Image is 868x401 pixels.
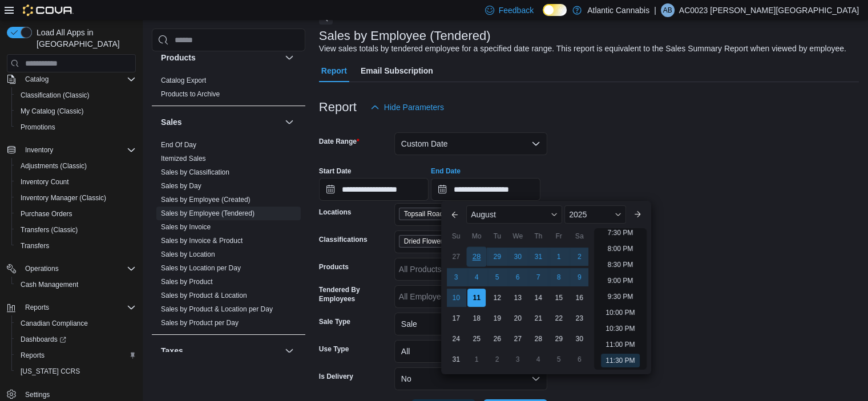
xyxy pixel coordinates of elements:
div: day-6 [570,350,588,368]
button: Reports [2,299,140,315]
button: Next month [628,205,647,224]
div: day-28 [467,247,487,267]
span: Transfers (Classic) [21,225,78,234]
div: day-9 [570,268,588,286]
div: day-22 [550,309,568,327]
a: Sales by Product [161,278,213,286]
button: Adjustments (Classic) [11,158,140,174]
span: Inventory [25,145,53,155]
button: Inventory [21,143,58,157]
div: day-29 [550,330,568,348]
h3: Taxes [161,345,183,357]
div: View sales totals by tendered employee for a specified date range. This report is equivalent to t... [319,43,846,55]
span: Sales by Day [161,181,201,191]
button: Taxes [282,344,296,358]
ul: Time [594,228,646,370]
input: Dark Mode [543,4,567,16]
button: Cash Management [11,277,140,293]
span: Washington CCRS [16,364,136,378]
button: [US_STATE] CCRS [11,363,140,379]
a: Dashboards [16,333,71,346]
button: Classification (Classic) [11,87,140,103]
span: Promotions [21,123,55,132]
div: Fr [550,227,568,245]
a: Sales by Location [161,250,215,258]
input: Press the down key to enter a popover containing a calendar. Press the escape key to close the po... [431,178,540,201]
span: End Of Day [161,140,196,149]
a: Classification (Classic) [16,88,94,102]
span: Cash Management [16,278,136,291]
li: 9:30 PM [603,290,638,303]
div: Sa [570,227,588,245]
div: Su [447,227,465,245]
span: Topsail Road ([GEOGRAPHIC_DATA][PERSON_NAME]) [404,208,493,220]
button: Sales [282,115,296,129]
div: day-5 [550,350,568,368]
div: day-7 [529,268,547,286]
span: Email Subscription [361,59,433,82]
div: day-26 [488,330,506,348]
a: Sales by Day [161,182,201,190]
div: day-30 [570,330,588,348]
span: Dried Flower [399,235,457,248]
span: Sales by Product [161,277,213,286]
span: Itemized Sales [161,154,206,163]
div: day-12 [488,289,506,307]
label: Use Type [319,345,349,354]
button: Products [282,51,296,64]
div: day-20 [508,309,527,327]
button: Purchase Orders [11,206,140,222]
a: Purchase Orders [16,207,77,221]
button: Custom Date [394,132,547,155]
span: Sales by Product & Location per Day [161,305,273,314]
li: 8:00 PM [603,242,638,256]
li: 11:00 PM [601,338,639,351]
button: Promotions [11,119,140,135]
div: day-21 [529,309,547,327]
img: Cova [23,5,74,16]
a: Canadian Compliance [16,317,92,330]
div: day-16 [570,289,588,307]
span: Sales by Product & Location [161,291,247,300]
span: Reports [25,303,49,312]
button: Inventory [2,142,140,158]
li: 9:00 PM [603,274,638,287]
button: Canadian Compliance [11,315,140,331]
a: Itemized Sales [161,155,206,163]
li: 10:00 PM [601,306,639,319]
button: Reports [21,301,54,314]
div: We [508,227,527,245]
a: Transfers (Classic) [16,223,82,237]
button: Sales [161,116,280,128]
li: 7:30 PM [603,226,638,240]
label: Locations [319,208,352,217]
span: Purchase Orders [16,207,136,221]
button: Operations [2,261,140,277]
span: Canadian Compliance [16,317,136,330]
button: Taxes [161,345,280,357]
a: Sales by Employee (Created) [161,196,251,204]
div: day-24 [447,330,465,348]
div: Products [152,74,305,106]
span: Hide Parameters [384,102,444,113]
span: Sales by Location [161,250,215,259]
span: Reports [21,301,136,314]
div: day-14 [529,289,547,307]
a: Promotions [16,120,60,134]
span: Adjustments (Classic) [21,161,87,171]
button: Operations [21,262,63,276]
a: Sales by Classification [161,168,229,176]
span: Classification (Classic) [16,88,136,102]
label: Classifications [319,235,368,244]
label: Sale Type [319,317,350,326]
span: Sales by Product per Day [161,318,239,327]
button: Catalog [2,71,140,87]
div: day-27 [447,248,465,266]
h3: Sales [161,116,182,128]
li: 8:30 PM [603,258,638,272]
span: Load All Apps in [GEOGRAPHIC_DATA] [32,27,136,50]
label: Is Delivery [319,372,353,381]
span: Report [321,59,347,82]
a: My Catalog (Classic) [16,104,88,118]
span: Transfers [21,241,49,250]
